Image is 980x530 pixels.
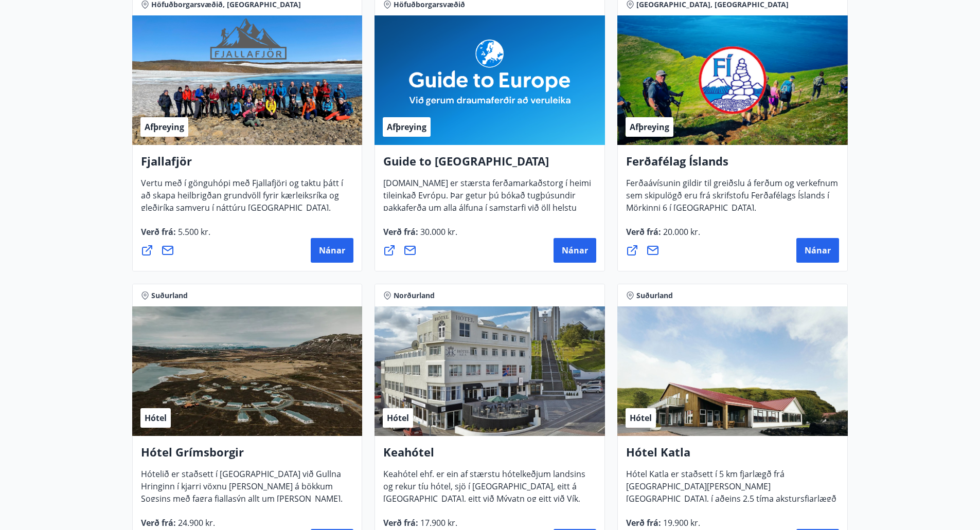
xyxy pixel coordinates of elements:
span: 30.000 kr. [418,226,457,237]
span: Suðurland [151,290,188,301]
span: Norðurland [394,290,435,301]
span: Verð frá : [626,226,700,246]
span: Afþreying [630,121,669,133]
span: Afþreying [387,121,426,133]
span: Vertu með í gönguhópi með Fjallafjöri og taktu þátt í að skapa heilbrigðan grundvöll fyrir kærlei... [141,177,343,222]
span: [DOMAIN_NAME] er stærsta ferðamarkaðstorg í heimi tileinkað Evrópu. Þar getur þú bókað tugþúsundi... [383,177,591,246]
h4: Ferðafélag Íslands [626,153,839,177]
h4: Keahótel [383,444,596,468]
span: Suðurland [636,290,673,301]
h4: Hótel Grímsborgir [141,444,354,468]
span: 17.900 kr. [418,517,457,528]
span: 19.900 kr. [661,517,700,528]
span: Hótel [145,412,167,424]
span: 5.500 kr. [176,226,210,237]
span: Afþreying [145,121,184,133]
h4: Fjallafjör [141,153,354,177]
span: Hótel [630,412,652,424]
button: Nánar [311,238,353,263]
span: Nánar [805,245,831,256]
span: Nánar [319,245,345,256]
span: 24.900 kr. [176,517,215,528]
h4: Guide to [GEOGRAPHIC_DATA] [383,153,596,177]
button: Nánar [796,238,839,263]
span: Verð frá : [383,226,457,246]
span: Ferðaávísunin gildir til greiðslu á ferðum og verkefnum sem skipulögð eru frá skrifstofu Ferðafél... [626,177,838,222]
h4: Hótel Katla [626,444,839,468]
span: Hótel Katla er staðsett í 5 km fjarlægð frá [GEOGRAPHIC_DATA][PERSON_NAME][GEOGRAPHIC_DATA], í að... [626,468,836,525]
span: Hótel [387,412,409,424]
span: 20.000 kr. [661,226,700,237]
button: Nánar [554,238,596,263]
span: Verð frá : [141,226,210,246]
span: Nánar [562,245,588,256]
